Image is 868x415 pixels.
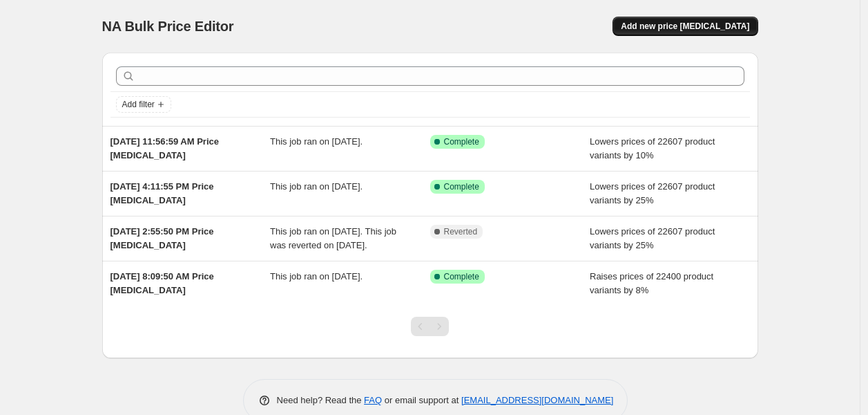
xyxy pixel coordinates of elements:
span: [DATE] 4:11:55 PM Price [MEDICAL_DATA] [110,181,214,205]
button: Add filter [116,96,171,113]
span: Raises prices of 22400 product variants by 8% [590,271,713,295]
span: Need help? Read the [277,395,365,405]
span: Add filter [122,99,155,110]
span: Complete [444,181,479,192]
span: Complete [444,271,479,282]
span: This job ran on [DATE]. This job was reverted on [DATE]. [270,226,396,250]
a: FAQ [364,395,382,405]
span: [DATE] 11:56:59 AM Price [MEDICAL_DATA] [110,136,220,160]
span: NA Bulk Price Editor [102,19,234,34]
span: Lowers prices of 22607 product variants by 10% [590,136,715,160]
span: [DATE] 8:09:50 AM Price [MEDICAL_DATA] [110,271,214,295]
button: Add new price [MEDICAL_DATA] [613,17,758,36]
span: Reverted [444,226,478,237]
span: This job ran on [DATE]. [270,136,363,147]
span: Add new price [MEDICAL_DATA] [621,21,749,32]
span: or email support at [382,395,461,405]
span: Lowers prices of 22607 product variants by 25% [590,181,715,205]
nav: Pagination [411,317,449,336]
span: [DATE] 2:55:50 PM Price [MEDICAL_DATA] [110,226,214,250]
span: Lowers prices of 22607 product variants by 25% [590,226,715,250]
span: This job ran on [DATE]. [270,181,363,192]
span: Complete [444,136,479,147]
a: [EMAIL_ADDRESS][DOMAIN_NAME] [461,395,613,405]
span: This job ran on [DATE]. [270,271,363,282]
